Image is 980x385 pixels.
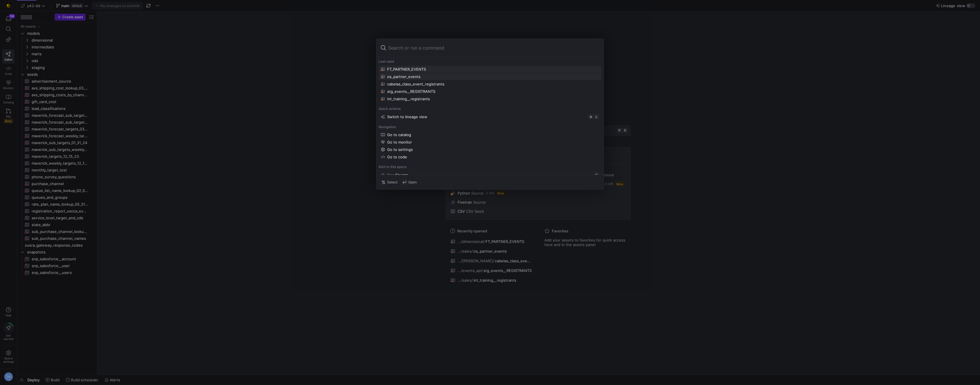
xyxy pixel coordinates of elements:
[589,115,592,118] span: ⇧
[379,125,601,129] div: Navigation
[387,67,426,71] div: FT_PARTNER_EVENTS
[387,173,395,177] span: New
[387,89,435,94] div: stg_events__REGISTRANTS
[596,115,597,118] span: L
[381,180,397,185] div: Select
[388,43,599,52] input: Search or run a command
[387,132,411,137] div: Go to catalog
[596,173,597,177] span: S
[379,107,601,111] div: Quick actions
[387,173,408,177] div: Source
[387,147,413,152] div: Go to settings
[387,74,420,79] div: os_partner_events
[387,82,444,86] div: cabelas_class_event_registrants
[402,180,417,185] div: Open
[387,140,412,144] div: Go to monitor
[379,165,601,169] div: Add to this space
[387,155,407,159] div: Go to code
[387,97,430,101] div: int_training__registrants
[379,60,601,64] div: Last used
[387,114,427,119] div: Switch to lineage view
